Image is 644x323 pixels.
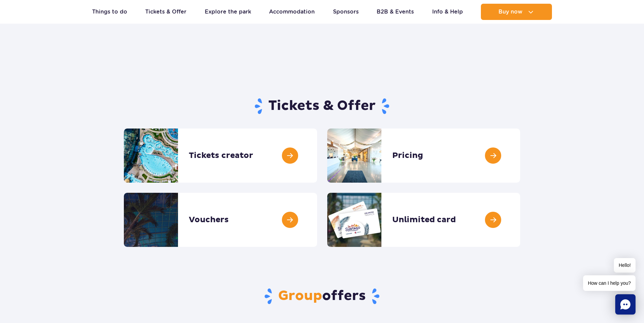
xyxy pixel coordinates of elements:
h2: offers [124,287,520,305]
h1: Tickets & Offer [124,97,520,115]
span: Buy now [498,9,523,15]
a: Tickets & Offer [145,4,186,20]
a: Accommodation [269,4,315,20]
a: Sponsors [333,4,359,20]
div: Chat [615,294,636,315]
a: Things to do [92,4,127,20]
button: Buy now [481,4,552,20]
span: Group [278,287,322,304]
span: Hello! [614,258,636,273]
a: Explore the park [205,4,251,20]
a: Info & Help [432,4,463,20]
span: How can I help you? [583,275,636,291]
a: B2B & Events [377,4,414,20]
